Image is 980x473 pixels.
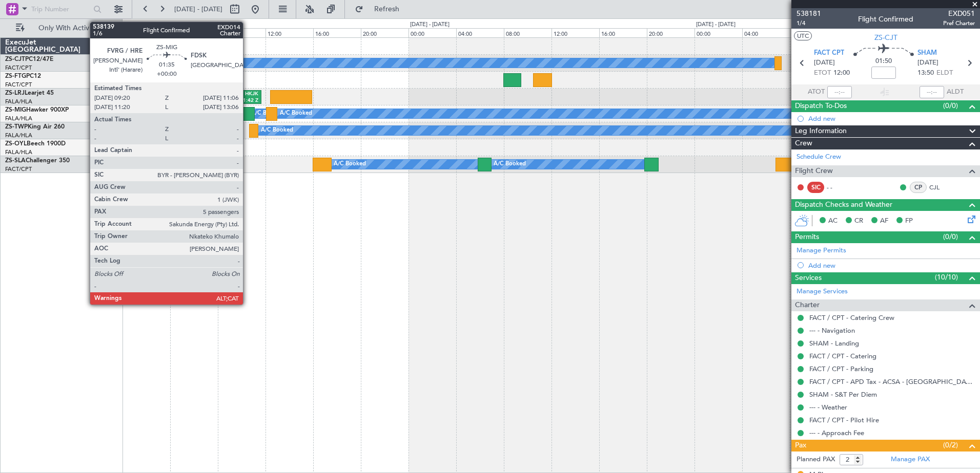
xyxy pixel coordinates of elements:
[599,28,647,37] div: 16:00
[5,107,26,113] span: ZS-MIG
[809,390,877,399] a: SHAM - S&T Per Diem
[905,216,913,226] span: FP
[917,48,937,58] span: SHAM
[809,428,864,437] a: --- - Approach Fee
[5,141,66,147] a: ZS-OYLBeech 1900D
[5,64,32,72] a: FACT/CPT
[943,231,958,242] span: (0/0)
[365,6,409,13] span: Refresh
[809,416,879,424] a: FACT / CPT - Pilot Hire
[27,25,108,32] span: Only With Activity
[5,132,32,139] a: FALA/HLA
[929,183,952,192] a: CJL
[809,352,876,360] a: FACT / CPT - Catering
[795,199,892,211] span: Dispatch Checks and Weather
[5,165,32,173] a: FACT/CPT
[790,28,838,37] div: 08:00
[5,81,32,89] a: FACT/CPT
[795,231,819,243] span: Permits
[5,148,32,156] a: FALA/HLA
[647,28,695,37] div: 20:00
[943,440,958,450] span: (0/2)
[797,287,848,297] a: Manage Services
[231,91,258,98] div: HKJK
[833,68,850,78] span: 12:00
[808,114,975,123] div: Add new
[880,216,888,226] span: AF
[218,28,266,37] div: 08:00
[827,183,850,192] div: - -
[917,68,934,78] span: 13:50
[361,28,409,37] div: 20:00
[854,216,863,226] span: CR
[5,90,25,96] span: ZS-LRJ
[280,106,312,121] div: A/C Booked
[943,19,975,28] span: Pref Charter
[5,73,26,79] span: ZS-FTG
[943,100,958,111] span: (0/0)
[174,5,222,14] span: [DATE] - [DATE]
[124,20,164,29] div: [DATE] - [DATE]
[5,115,32,122] a: FALA/HLA
[122,28,170,37] div: 00:00
[858,14,913,25] div: Flight Confirmed
[947,87,964,97] span: ALDT
[5,158,26,164] span: ZS-SLA
[809,339,859,348] a: SHAM - Landing
[695,28,742,37] div: 00:00
[11,20,111,36] button: Only With Activity
[5,73,41,79] a: ZS-FTGPC12
[795,299,820,311] span: Charter
[809,364,873,373] a: FACT / CPT - Parking
[5,158,70,164] a: ZS-SLAChallenger 350
[795,165,833,177] span: Flight Crew
[827,86,852,98] input: --:--
[5,56,25,62] span: ZS-CJT
[874,32,897,43] span: ZS-CJT
[742,28,790,37] div: 04:00
[797,8,821,19] span: 538181
[809,377,975,386] a: FACT / CPT - APD Tax - ACSA - [GEOGRAPHIC_DATA] International FACT / CPT
[808,87,825,97] span: ATOT
[917,58,938,68] span: [DATE]
[696,20,736,29] div: [DATE] - [DATE]
[891,455,930,465] a: Manage PAX
[5,124,65,130] a: ZS-TWPKing Air 260
[5,98,32,105] a: FALA/HLA
[313,28,361,37] div: 16:00
[170,28,218,37] div: 04:00
[266,28,313,37] div: 12:00
[936,68,953,78] span: ELDT
[552,28,599,37] div: 12:00
[410,20,450,29] div: [DATE] - [DATE]
[814,48,844,58] span: FACT CPT
[5,124,28,130] span: ZS-TWP
[795,100,847,112] span: Dispatch To-Dos
[409,28,456,37] div: 00:00
[910,182,927,193] div: CP
[943,8,975,19] span: EXD051
[231,97,258,104] div: 11:42 Z
[795,138,812,149] span: Crew
[809,403,847,412] a: --- - Weather
[795,125,847,137] span: Leg Information
[5,141,27,147] span: ZS-OYL
[5,56,53,62] a: ZS-CJTPC12/47E
[808,261,975,270] div: Add new
[350,1,412,17] button: Refresh
[261,123,293,138] div: A/C Booked
[504,28,552,37] div: 08:00
[795,440,806,451] span: Pax
[204,91,231,98] div: FAUP
[797,246,846,256] a: Manage Permits
[456,28,504,37] div: 04:00
[795,272,822,284] span: Services
[814,68,831,78] span: ETOT
[5,90,54,96] a: ZS-LRJLearjet 45
[797,19,821,28] span: 1/4
[809,313,894,322] a: FACT / CPT - Catering Crew
[31,2,90,17] input: Trip Number
[935,272,958,283] span: (10/10)
[807,182,824,193] div: SIC
[794,31,812,40] button: UTC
